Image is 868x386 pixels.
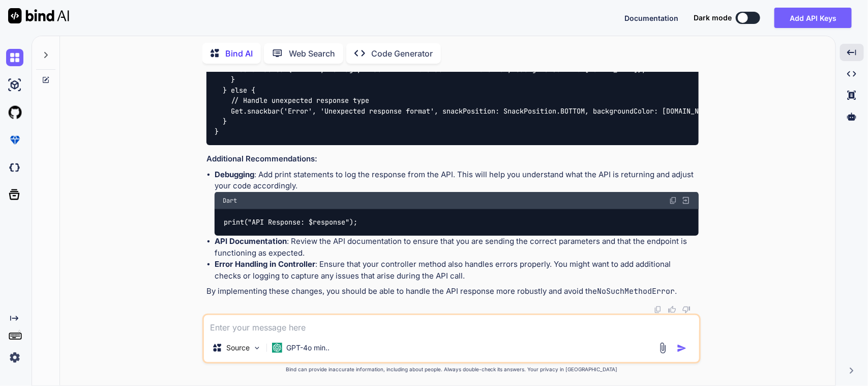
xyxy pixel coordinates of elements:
img: dislike [682,306,691,314]
p: By implementing these changes, you should be able to handle the API response more robustly and av... [206,286,699,297]
img: Bind AI [8,8,69,23]
p: Web Search [289,47,335,60]
img: like [668,306,676,314]
p: Code Generator [371,47,433,60]
img: Pick Models [253,344,261,352]
p: Bind AI [225,47,253,60]
span: Documentation [624,14,678,22]
img: copy [669,197,677,205]
img: darkCloudIdeIcon [6,159,23,176]
p: : Ensure that your controller method also handles errors properly. You might want to add addition... [215,259,699,282]
button: Add API Keys [774,8,852,28]
p: : Review the API documentation to ensure that you are sending the correct parameters and that the... [215,236,699,259]
img: chat [6,49,23,66]
span: Dart [223,197,237,205]
img: ai-studio [6,76,23,94]
span: Dark mode [694,13,732,23]
img: premium [6,131,23,149]
img: icon [677,343,687,353]
p: GPT-4o min.. [286,343,330,353]
p: Source [226,343,250,353]
code: NoSuchMethodError [597,286,675,296]
h3: Additional Recommendations: [206,153,699,165]
p: Bind can provide inaccurate information, including about people. Always double-check its answers.... [202,366,701,373]
img: githubLight [6,104,23,121]
img: copy [654,306,662,314]
code: print("API Response: $response"); [223,217,358,228]
strong: Error Handling in Controller [215,259,315,269]
strong: API Documentation [215,236,287,246]
img: Open in Browser [681,196,691,205]
button: Documentation [624,13,678,23]
strong: Debugging [215,170,254,179]
img: settings [6,349,23,366]
p: : Add print statements to log the response from the API. This will help you understand what the A... [215,169,699,192]
img: GPT-4o mini [272,343,282,353]
img: attachment [657,342,669,354]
